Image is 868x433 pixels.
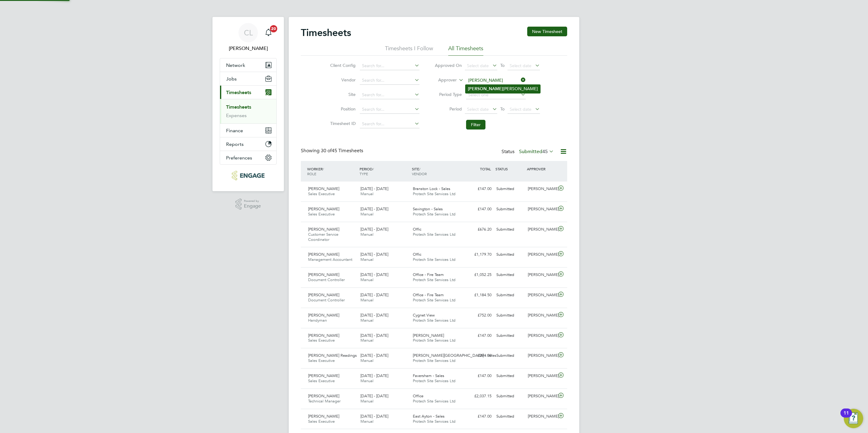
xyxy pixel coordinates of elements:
[360,277,373,282] span: Manual
[465,85,540,93] li: [PERSON_NAME]
[328,63,356,68] label: Client Config
[462,204,494,214] div: £147.00
[360,378,373,383] span: Manual
[462,225,494,235] div: £676.20
[413,257,455,262] span: Protech Site Services Ltd
[410,163,463,179] div: SITE
[498,105,506,113] span: To
[373,166,374,171] span: /
[467,63,489,68] span: Select date
[226,90,251,95] span: Timesheets
[494,290,525,300] div: Submitted
[519,149,554,155] label: Submitted
[413,206,443,212] span: Sevington - Sales
[498,61,506,69] span: To
[226,155,252,161] span: Preferences
[494,412,525,422] div: Submitted
[462,310,494,320] div: £752.00
[321,148,332,154] span: 30 of
[413,252,421,257] span: Offic
[360,252,388,257] span: [DATE] - [DATE]
[220,137,276,151] button: Reports
[843,413,849,421] div: 11
[360,257,373,262] span: Manual
[226,76,237,82] span: Jobs
[308,399,340,404] span: Technical Manager
[328,106,356,112] label: Position
[525,331,557,341] div: [PERSON_NAME]
[328,77,356,83] label: Vendor
[525,412,557,422] div: [PERSON_NAME]
[360,373,388,378] span: [DATE] - [DATE]
[510,107,531,112] span: Select date
[226,104,251,110] a: Timesheets
[494,331,525,341] div: Submitted
[360,399,373,404] span: Manual
[220,86,276,99] button: Timesheets
[308,212,335,217] span: Sales Executive
[360,353,388,358] span: [DATE] - [DATE]
[360,419,373,424] span: Manual
[419,166,420,171] span: /
[494,225,525,235] div: Submitted
[413,227,421,232] span: Offic
[226,141,244,147] span: Reports
[220,151,276,164] button: Preferences
[466,91,526,99] input: Select one
[413,232,455,237] span: Protech Site Services Ltd
[413,292,444,297] span: Office - Fire Team
[220,171,277,180] a: Go to home page
[435,63,462,68] label: Approved On
[360,232,373,237] span: Manual
[467,107,489,112] span: Select date
[360,292,388,297] span: [DATE] - [DATE]
[360,120,419,128] input: Search for...
[220,45,277,52] span: Chloe Lyons
[308,318,327,323] span: Handyman
[308,393,339,399] span: [PERSON_NAME]
[262,23,275,42] a: 20
[462,270,494,280] div: £1,052.25
[525,391,557,401] div: [PERSON_NAME]
[323,166,324,171] span: /
[308,191,335,196] span: Sales Executive
[385,45,433,56] li: Timesheets I Follow
[462,290,494,300] div: £1,184.50
[360,393,388,399] span: [DATE] - [DATE]
[413,414,445,419] span: East Ayton - Sales
[307,171,316,176] span: ROLE
[220,58,276,72] button: Network
[413,419,455,424] span: Protech Site Services Ltd
[308,313,339,318] span: [PERSON_NAME]
[494,270,525,280] div: Submitted
[462,250,494,260] div: £1,179.70
[220,99,276,123] div: Timesheets
[462,391,494,401] div: £2,037.15
[360,227,388,232] span: [DATE] - [DATE]
[501,148,555,156] div: Status
[360,318,373,323] span: Manual
[413,378,455,383] span: Protech Site Services Ltd
[244,198,261,204] span: Powered by
[844,409,863,428] button: Open Resource Center, 11 new notifications
[306,163,358,179] div: WORKER
[542,149,548,155] span: 45
[525,250,557,260] div: [PERSON_NAME]
[468,86,503,91] b: [PERSON_NAME]
[413,358,455,363] span: Protech Site Services Ltd
[360,333,388,338] span: [DATE] - [DATE]
[448,45,483,56] li: All Timesheets
[525,225,557,235] div: [PERSON_NAME]
[510,63,531,68] span: Select date
[360,338,373,343] span: Manual
[413,186,450,191] span: Branston Lock - Sales
[360,297,373,303] span: Manual
[525,290,557,300] div: [PERSON_NAME]
[360,105,419,114] input: Search for...
[413,212,455,217] span: Protech Site Services Ltd
[232,171,264,180] img: protechltd-logo-retina.png
[301,148,364,154] div: Showing
[308,252,339,257] span: [PERSON_NAME]
[360,206,388,212] span: [DATE] - [DATE]
[494,351,525,361] div: Submitted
